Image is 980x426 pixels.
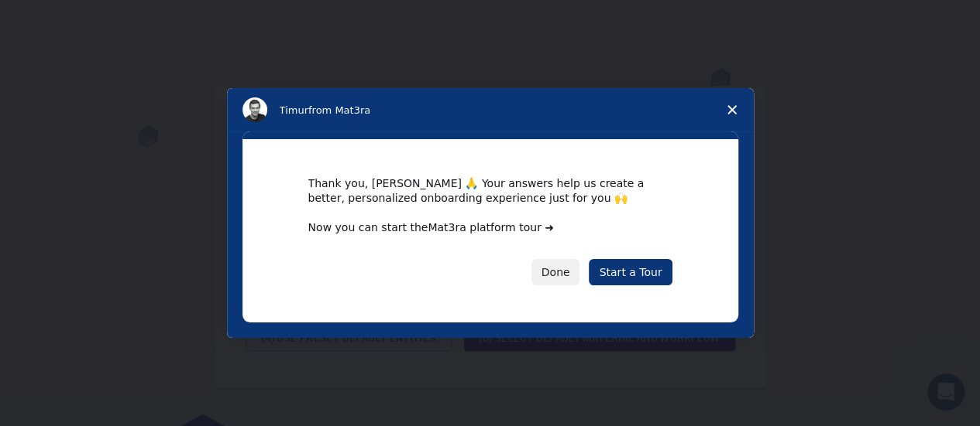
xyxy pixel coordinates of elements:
div: Thank you, [PERSON_NAME] 🙏 Your answers help us create a better, personalized onboarding experien... [308,176,672,204]
span: from Mat3ra [308,104,370,116]
span: Support [31,11,87,25]
span: Close survey [710,88,754,131]
a: Start a Tour [589,259,672,285]
button: Done [531,259,580,285]
span: Timur [280,104,308,116]
img: Profile image for Timur [242,97,267,122]
div: Now you can start the [308,220,672,236]
a: Mat3ra platform tour ➜ [428,221,554,233]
